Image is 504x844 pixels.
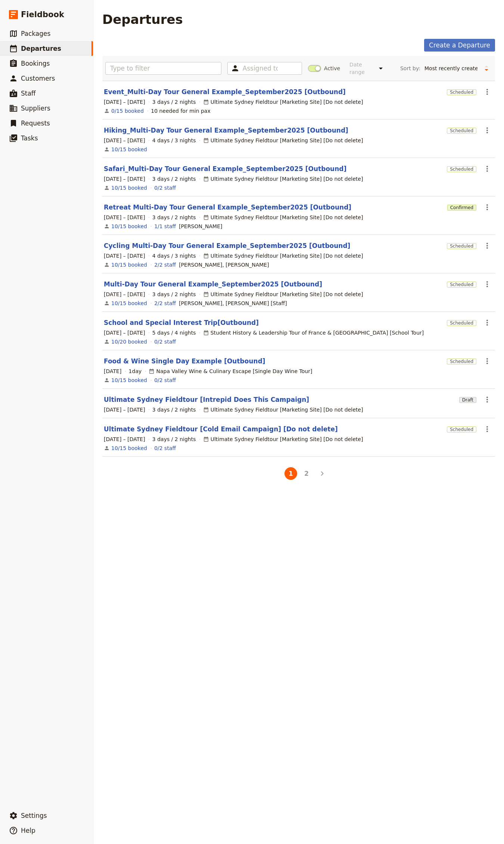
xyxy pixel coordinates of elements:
[104,203,351,212] a: Retreat Multi-Day Tour General Example_September2025 [Outbound]
[154,338,176,345] a: 0/2 staff
[151,107,211,115] div: 10 needed for min pax
[104,280,322,289] a: Multi-Day Tour General Example_September2025 [Outbound]
[447,128,476,134] span: Scheduled
[21,30,50,37] span: Packages
[179,300,287,307] span: Silvana, Dwight Schrute [Staff]
[243,64,278,73] input: Assigned to
[21,812,47,819] span: Settings
[21,827,35,834] span: Help
[104,137,145,144] span: [DATE] – [DATE]
[111,376,147,384] a: View the bookings for this departure
[111,146,147,153] a: View the bookings for this departure
[129,367,142,375] span: 1 day
[481,278,494,291] button: Actions
[21,9,64,20] span: Fieldbook
[154,223,176,230] a: 1/1 staff
[111,184,147,192] a: View the bookings for this departure
[203,329,424,336] div: Student History & Leadership Tour of France & [GEOGRAPHIC_DATA] [School Tour]
[203,406,363,413] div: Ultimate Sydney Fieldtour [Marketing Site] [Do not delete]
[21,60,50,67] span: Bookings
[284,467,297,480] button: 1
[152,137,196,144] span: 4 days / 3 nights
[203,435,363,443] div: Ultimate Sydney Fieldtour [Marketing Site] [Do not delete]
[154,184,176,192] a: 0/2 staff
[104,367,121,375] span: [DATE]
[104,164,346,173] a: Safari_Multi-Day Tour General Example_September2025 [Outbound]
[104,435,145,443] span: [DATE] – [DATE]
[111,223,147,230] a: View the bookings for this departure
[104,291,145,298] span: [DATE] – [DATE]
[400,65,420,72] span: Sort by:
[104,98,145,106] span: [DATE] – [DATE]
[267,466,330,481] ul: Pagination
[111,444,147,452] a: View the bookings for this departure
[149,367,312,375] div: Napa Valley Wine & Culinary Escape [Single Day Wine Tour]
[203,175,363,183] div: Ultimate Sydney Fieldtour [Marketing Site] [Do not delete]
[105,62,221,75] input: Type to filter
[154,444,176,452] a: 0/2 staff
[21,120,50,127] span: Requests
[104,357,265,366] a: Food & Wine Single Day Example [Outbound]
[459,397,476,403] span: Draft
[447,426,476,432] span: Scheduled
[111,261,147,269] a: View the bookings for this departure
[21,105,50,112] span: Suppliers
[104,214,145,221] span: [DATE] – [DATE]
[481,423,494,435] button: Actions
[21,134,38,142] span: Tasks
[447,320,476,326] span: Scheduled
[481,239,494,252] button: Actions
[481,63,492,74] button: Change sort direction
[21,45,61,52] span: Departures
[104,252,145,260] span: [DATE] – [DATE]
[152,291,196,298] span: 3 days / 2 nights
[316,467,329,480] button: Next
[421,63,481,74] select: Sort by:
[104,425,338,434] a: Ultimate Sydney Fieldtour [Cold Email Campaign] [Do not delete]
[447,359,476,364] span: Scheduled
[152,214,196,221] span: 3 days / 2 nights
[481,162,494,175] button: Actions
[154,376,176,384] a: 0/2 staff
[104,241,350,250] a: Cycling Multi-Day Tour General Example_September2025 [Outbound]
[21,75,55,82] span: Customers
[104,126,348,135] a: Hiking_Multi-Day Tour General Example_September2025 [Outbound]
[300,467,313,480] button: 2
[152,98,196,106] span: 3 days / 2 nights
[447,282,476,288] span: Scheduled
[152,252,196,260] span: 4 days / 3 nights
[152,329,196,336] span: 5 days / 4 nights
[152,435,196,443] span: 3 days / 2 nights
[104,87,346,96] a: Event_Multi-Day Tour General Example_September2025 [Outbound]
[447,89,476,95] span: Scheduled
[104,175,145,183] span: [DATE] – [DATE]
[179,261,269,269] span: Silvana, Pam Beesly
[154,300,176,307] a: 2/2 staff
[203,214,363,221] div: Ultimate Sydney Fieldtour [Marketing Site] [Do not delete]
[203,98,363,106] div: Ultimate Sydney Fieldtour [Marketing Site] [Do not delete]
[104,406,145,413] span: [DATE] – [DATE]
[203,291,363,298] div: Ultimate Sydney Fieldtour [Marketing Site] [Do not delete]
[481,86,494,98] button: Actions
[21,90,36,97] span: Staff
[481,316,494,329] button: Actions
[104,395,309,404] a: Ultimate Sydney Fieldtour [Intrepid Does This Campaign]
[104,318,259,327] a: School and Special Interest Trip[Outbound]
[111,300,147,307] a: View the bookings for this departure
[111,338,147,345] a: View the bookings for this departure
[447,243,476,249] span: Scheduled
[481,355,494,367] button: Actions
[111,107,144,115] a: View the bookings for this departure
[152,175,196,183] span: 3 days / 2 nights
[481,393,494,406] button: Actions
[481,124,494,137] button: Actions
[447,166,476,172] span: Scheduled
[203,252,363,260] div: Ultimate Sydney Fieldtour [Marketing Site] [Do not delete]
[203,137,363,144] div: Ultimate Sydney Fieldtour [Marketing Site] [Do not delete]
[481,201,494,214] button: Actions
[154,261,176,269] a: 2/2 staff
[152,406,196,413] span: 3 days / 2 nights
[324,65,340,72] span: Active
[447,205,476,211] span: Confirmed
[102,12,183,27] h1: Departures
